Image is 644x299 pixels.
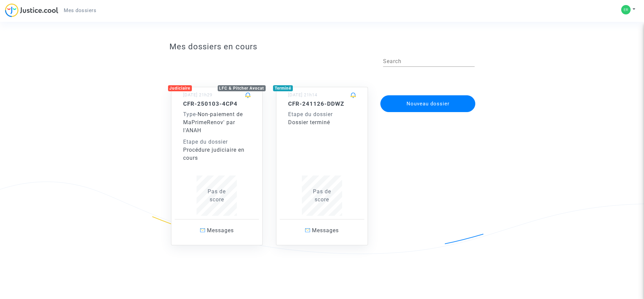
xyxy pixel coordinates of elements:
span: Mes dossiers [64,7,96,13]
img: c41eaea44ade5647e19e7b054e5e647c [621,5,631,14]
span: Pas de score [208,188,226,203]
div: Etape du dossier [183,138,251,146]
a: Terminé[DATE] 21h14CFR-241126-DDWZEtape du dossierDossier terminéPas descoreMessages [269,73,375,245]
button: Nouveau dossier [380,95,476,112]
div: LFC & Pitcher Avocat [218,85,266,91]
img: jc-logo.svg [5,3,58,17]
span: Messages [207,227,234,234]
a: Messages [175,219,259,242]
div: Judiciaire [168,85,192,91]
a: Messages [280,219,364,242]
span: - [183,111,198,117]
span: Pas de score [313,188,331,203]
span: Messages [312,227,339,234]
a: Nouveau dossier [380,91,476,97]
div: Terminé [273,85,293,91]
small: [DATE] 21h14 [288,92,317,97]
small: [DATE] 21h29 [183,92,212,97]
h5: CFR-241126-DDWZ [288,100,356,107]
div: Dossier terminé [288,118,356,127]
div: Etape du dossier [288,110,356,118]
a: JudiciaireLFC & Pitcher Avocat[DATE] 21h29CFR-250103-4CP4Type-Non-paiement de MaPrimeRenov' par l... [164,73,270,245]
span: Non-paiement de MaPrimeRenov' par l'ANAH [183,111,243,134]
h3: Mes dossiers en cours [169,42,475,52]
h5: CFR-250103-4CP4 [183,100,251,107]
div: Procédure judiciaire en cours [183,146,251,162]
span: Type [183,111,196,117]
a: Mes dossiers [58,5,102,15]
